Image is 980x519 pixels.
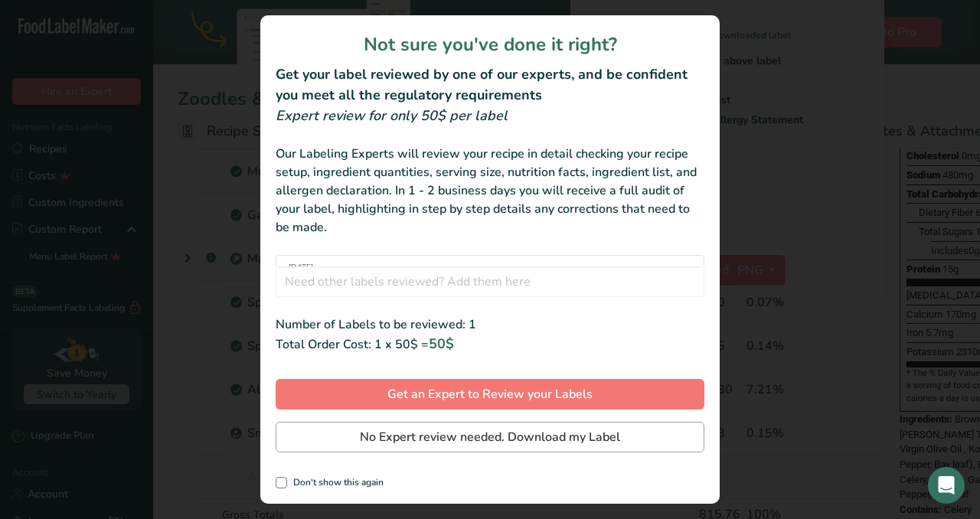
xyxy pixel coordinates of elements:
[276,334,704,354] div: Total Order Cost: 1 x 50$ =
[276,106,704,126] div: Expert review for only 50$ per label
[276,266,704,297] input: Need other labels reviewed? Add them here
[289,262,393,292] div: Zoodles & Duxelle
[287,477,384,488] span: Don't show this again
[928,467,965,504] div: Open Intercom Messenger
[360,428,620,446] span: No Expert review needed. Download my Label
[276,145,704,237] div: Our Labeling Experts will review your recipe in detail checking your recipe setup, ingredient qua...
[276,64,704,106] h2: Get your label reviewed by one of our experts, and be confident you meet all the regulatory requi...
[387,385,593,403] span: Get an Expert to Review your Labels
[276,422,704,452] button: No Expert review needed. Download my Label
[289,262,393,273] span: [DATE]
[276,315,704,334] div: Number of Labels to be reviewed: 1
[276,31,704,58] h1: Not sure you've done it right?
[429,335,454,353] span: 50$
[276,379,704,410] button: Get an Expert to Review your Labels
